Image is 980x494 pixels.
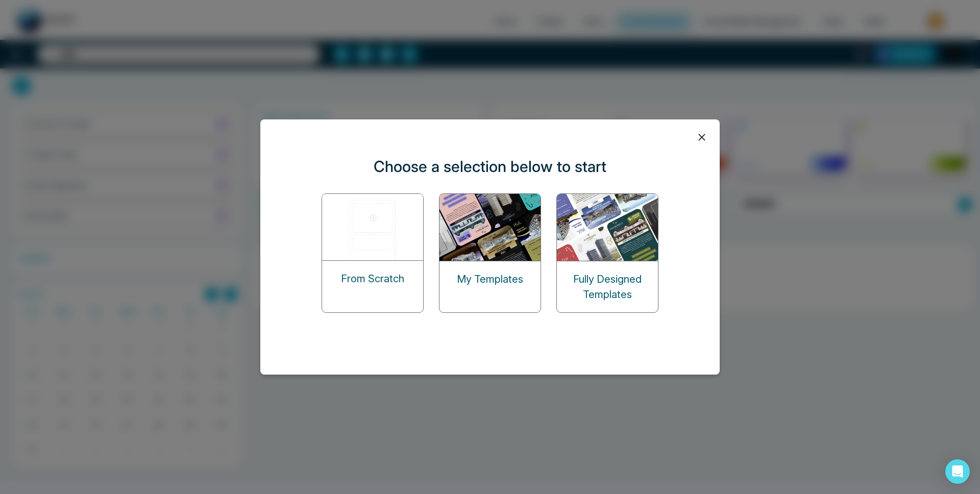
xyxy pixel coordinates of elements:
[374,155,606,178] p: Choose a selection below to start
[457,271,523,287] p: My Templates
[557,194,659,261] img: designed-templates.png
[945,459,970,484] div: Open Intercom Messenger
[322,194,424,260] img: start-from-scratch.png
[439,194,542,261] img: my-templates.png
[341,271,404,286] p: From Scratch
[557,271,658,302] p: Fully Designed Templates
